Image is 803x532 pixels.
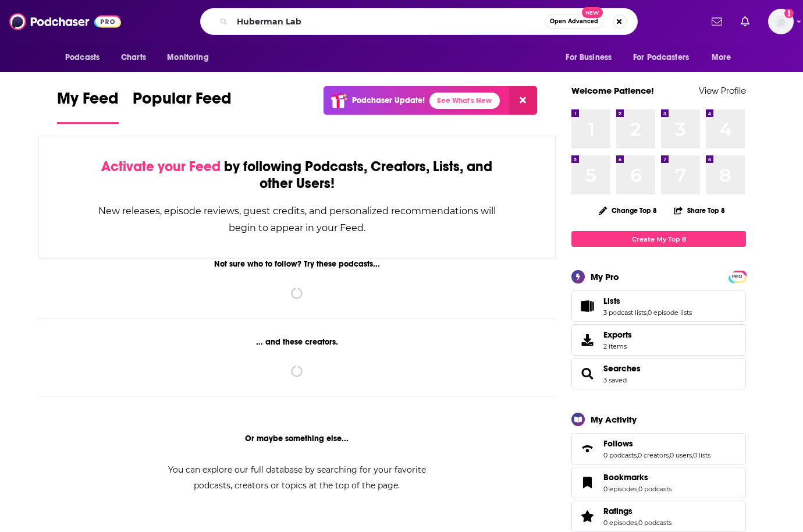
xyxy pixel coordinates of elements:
div: Not sure who to follow? Try these podcasts... [38,259,556,269]
span: PRO [730,272,744,281]
a: Ratings [603,506,671,516]
div: ... and these creators. [38,337,556,347]
span: For Business [566,49,612,66]
input: Search podcasts, credits, & more... [232,12,545,31]
a: 3 saved [603,376,627,384]
div: My Activity [591,414,637,425]
span: Activate your Feed [101,158,221,175]
span: Monitoring [167,49,208,66]
span: Ratings [603,506,633,516]
a: Ratings [575,508,599,524]
a: Welcome Patience! [571,85,654,96]
button: Share Top 8 [673,199,726,222]
button: open menu [557,47,626,69]
div: Or maybe something else... [38,434,556,444]
span: Open Advanced [550,19,598,24]
span: , [669,451,670,459]
button: open menu [159,47,223,69]
a: Show notifications dropdown [736,12,754,31]
span: Exports [603,329,632,340]
span: Ratings [571,501,746,532]
p: Podchaser Update! [352,95,425,105]
a: PRO [730,272,744,281]
a: Lists [575,298,599,314]
span: Bookmarks [571,467,746,498]
a: Exports [571,324,746,356]
button: open menu [57,47,115,69]
button: Show profile menu [768,9,794,34]
span: , [637,519,638,527]
button: Change Top 8 [592,203,664,218]
div: You can explore our full database by searching for your favorite podcasts, creators or topics at ... [154,462,440,494]
span: , [637,451,638,459]
a: 0 podcasts [638,519,671,527]
span: Lists [603,296,620,306]
span: , [646,308,648,317]
span: New [582,7,603,18]
span: , [637,485,638,493]
a: Follows [603,438,710,449]
div: Search podcasts, credits, & more... [200,8,638,35]
a: Bookmarks [575,474,599,491]
svg: Add a profile image [784,9,794,18]
span: Lists [571,290,746,322]
a: 0 creators [638,451,669,459]
a: 0 episodes [603,485,637,493]
a: Searches [575,366,599,382]
span: Charts [121,49,146,66]
a: 0 users [670,451,692,459]
span: Exports [575,332,599,348]
button: open menu [626,47,706,69]
a: Popular Feed [133,88,232,124]
span: More [712,49,731,66]
span: My Feed [57,88,119,115]
a: 0 podcasts [638,485,671,493]
a: Show notifications dropdown [707,12,727,31]
a: View Profile [699,85,746,96]
span: Follows [603,438,633,449]
span: Logged in as patiencebaldacci [768,9,794,34]
span: Podcasts [65,49,100,66]
a: Create My Top 8 [571,231,746,247]
div: by following Podcasts, Creators, Lists, and other Users! [97,158,497,192]
button: open menu [703,47,746,69]
a: See What's New [429,93,500,109]
a: Follows [575,441,599,457]
a: Searches [603,363,641,374]
img: User Profile [768,9,794,34]
a: 0 episode lists [648,308,692,317]
a: 3 podcast lists [603,308,646,317]
a: 0 episodes [603,519,637,527]
span: Popular Feed [133,88,232,115]
span: Bookmarks [603,472,648,483]
div: My Pro [591,271,619,282]
div: New releases, episode reviews, guest credits, and personalized recommendations will begin to appe... [97,203,497,236]
a: 0 podcasts [603,451,637,459]
span: Searches [571,358,746,389]
span: , [692,451,693,459]
span: Follows [571,433,746,464]
span: 2 items [603,342,632,350]
img: Podchaser - Follow, Share and Rate Podcasts [9,10,121,33]
a: Lists [603,296,692,306]
button: Open AdvancedNew [545,15,603,29]
a: Bookmarks [603,472,671,483]
a: 0 lists [693,451,710,459]
a: My Feed [57,88,119,124]
span: For Podcasters [633,49,689,66]
a: Charts [113,47,153,69]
